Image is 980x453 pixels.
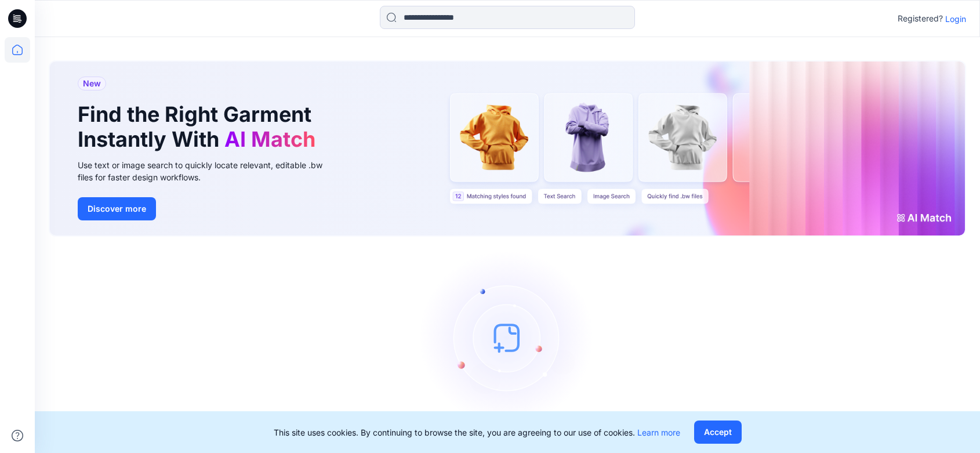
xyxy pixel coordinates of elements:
[224,126,315,152] span: AI Match
[898,12,943,26] p: Registered?
[274,426,680,438] p: This site uses cookies. By continuing to browse the site, you are agreeing to our use of cookies.
[78,197,156,220] button: Discover more
[420,251,594,425] img: empty-state-image.svg
[78,159,339,183] div: Use text or image search to quickly locate relevant, editable .bw files for faster design workflows.
[83,77,101,90] span: New
[78,102,321,152] h1: Find the Right Garment Instantly With
[637,427,680,437] a: Learn more
[694,421,742,444] button: Accept
[945,13,966,25] p: Login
